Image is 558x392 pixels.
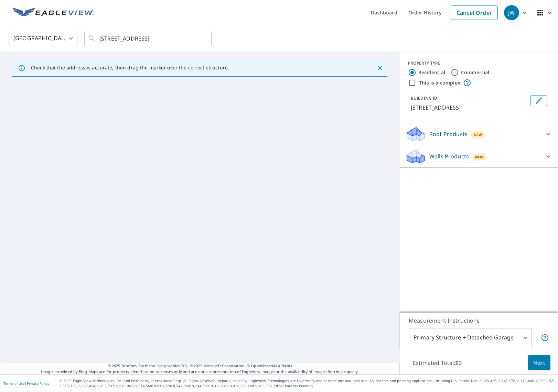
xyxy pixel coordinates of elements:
[108,363,292,369] span: © 2025 TomTom, Earthstar Geographics SIO, © 2025 Microsoft Corporation, ©
[251,363,280,368] a: OpenStreetMap
[12,8,94,18] img: EV Logo
[429,152,469,160] p: Walls Products
[281,363,292,368] a: Terms
[405,126,552,142] div: Roof ProductsNew
[31,65,229,71] p: Check that the address is accurate, then drag the marker over the correct structure.
[27,381,49,386] a: Privacy Policy
[411,103,528,112] p: [STREET_ADDRESS]
[99,29,197,48] input: Search by address or latitude-longitude
[461,69,490,76] label: Commercial
[3,381,49,385] p: |
[504,5,519,20] div: JW
[411,95,437,101] p: BUILDING ID
[429,130,468,138] p: Roof Products
[541,334,549,342] span: Your report will include the primary structure and a detached garage if one exists.
[407,355,467,370] p: Estimated Total: $0
[409,316,549,325] p: Measurement Instructions
[530,95,547,106] button: Edit building 1
[409,328,532,347] div: Primary Structure + Detached Garage
[528,355,550,371] button: Next
[408,60,550,66] div: PROPERTY TYPE
[405,148,552,165] div: Walls ProductsNew
[474,132,482,137] span: New
[419,79,460,86] label: This is a complex
[9,29,77,48] div: [GEOGRAPHIC_DATA]
[451,5,498,20] a: Cancel Order
[60,378,555,389] p: © 2025 Eagle View Technologies, Inc. and Pictometry International Corp. All Rights Reserved. Repo...
[376,64,385,72] button: Close
[3,381,25,386] a: Terms of Use
[418,69,445,76] label: Residential
[533,359,545,367] span: Next
[475,154,484,160] span: New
